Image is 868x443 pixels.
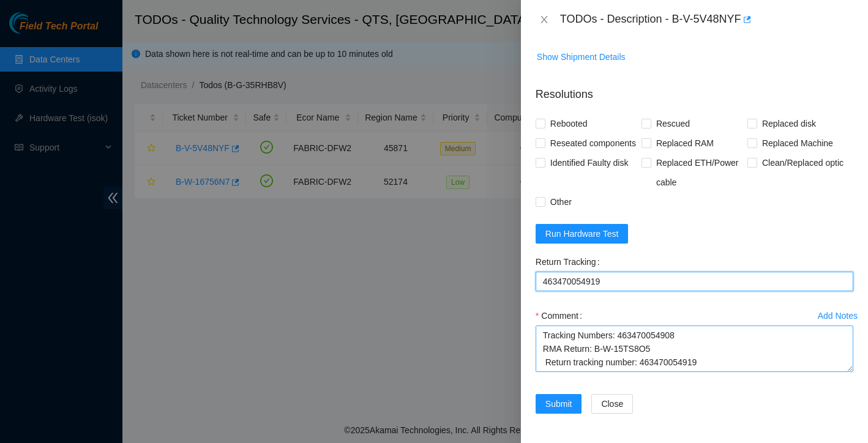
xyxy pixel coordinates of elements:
[560,10,853,29] div: TODOs - Description - B-V-5V48NYF
[591,394,633,414] button: Close
[536,394,582,414] button: Submit
[545,133,641,153] span: Reseated components
[757,153,848,173] span: Clean/Replaced optic
[536,306,587,326] label: Comment
[539,15,549,24] span: close
[536,272,853,291] input: Return Tracking
[536,326,853,372] textarea: Comment
[651,133,719,153] span: Replaced RAM
[757,133,838,153] span: Replaced Machine
[817,306,858,326] button: Add Notes
[536,252,605,272] label: Return Tracking
[545,397,572,411] span: Submit
[818,311,858,320] div: Add Notes
[537,50,626,64] span: Show Shipment Details
[757,114,821,133] span: Replaced disk
[536,224,629,244] button: Run Hardware Test
[536,76,853,103] p: Resolutions
[545,153,634,173] span: Identified Faulty disk
[536,14,553,26] button: Close
[536,47,626,67] button: Show Shipment Details
[545,192,577,212] span: Other
[651,114,695,133] span: Rescued
[601,397,623,411] span: Close
[651,153,747,192] span: Replaced ETH/Power cable
[545,114,593,133] span: Rebooted
[545,227,619,240] span: Run Hardware Test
